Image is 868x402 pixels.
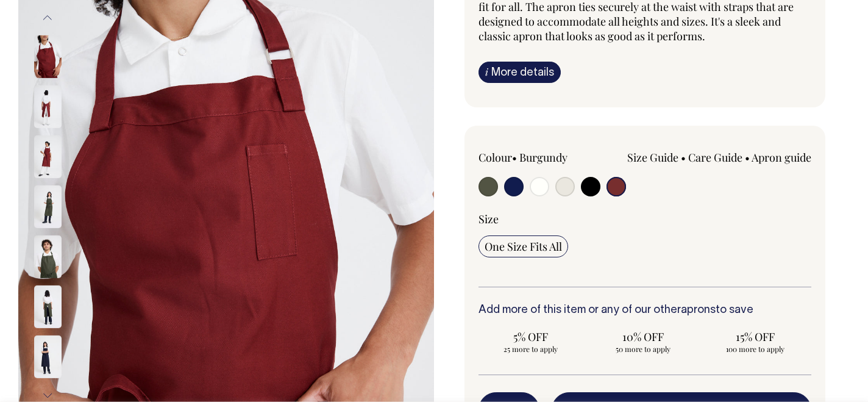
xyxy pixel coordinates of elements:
[478,62,561,83] a: iMore details
[34,185,62,228] img: olive
[681,305,716,315] a: aprons
[709,344,802,354] span: 100 more to apply
[752,150,811,165] a: Apron guide
[591,326,695,357] input: 10% OFF 50 more to apply
[512,150,517,165] span: •
[485,239,562,254] span: One Size Fits All
[34,135,62,178] img: Birdy Apron
[597,329,689,344] span: 10% OFF
[34,336,62,378] img: dark-navy
[627,150,678,165] a: Size Guide
[597,344,689,354] span: 50 more to apply
[38,4,57,32] button: Previous
[34,235,62,278] img: olive
[519,150,567,165] label: Burgundy
[478,326,583,357] input: 5% OFF 25 more to apply
[478,212,811,226] div: Size
[681,150,686,165] span: •
[709,329,802,344] span: 15% OFF
[478,150,611,165] div: Colour
[688,150,742,165] a: Care Guide
[485,329,577,344] span: 5% OFF
[485,344,577,354] span: 25 more to apply
[745,150,750,165] span: •
[478,235,568,257] input: One Size Fits All
[485,65,488,78] span: i
[34,285,62,328] img: olive
[34,35,62,78] img: burgundy
[478,304,811,317] h6: Add more of this item or any of our other to save
[703,326,808,357] input: 15% OFF 100 more to apply
[34,85,62,128] img: burgundy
